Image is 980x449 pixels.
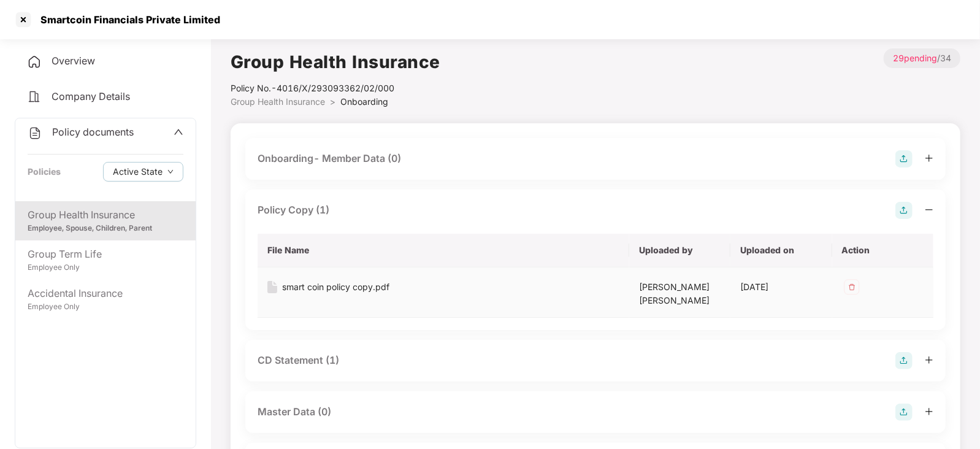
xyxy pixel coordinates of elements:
img: svg+xml;base64,PHN2ZyB4bWxucz0iaHR0cDovL3d3dy53My5vcmcvMjAwMC9zdmciIHdpZHRoPSIyOCIgaGVpZ2h0PSIyOC... [895,404,913,421]
span: Group Health Insurance [231,96,325,107]
div: Policy Copy (1) [258,202,329,218]
span: down [167,169,174,175]
img: svg+xml;base64,PHN2ZyB4bWxucz0iaHR0cDovL3d3dy53My5vcmcvMjAwMC9zdmciIHdpZHRoPSIyNCIgaGVpZ2h0PSIyNC... [28,126,42,140]
span: plus [925,154,933,163]
th: Action [832,234,933,267]
span: plus [925,407,933,416]
div: Employee Only [28,301,183,313]
img: svg+xml;base64,PHN2ZyB4bWxucz0iaHR0cDovL3d3dy53My5vcmcvMjAwMC9zdmciIHdpZHRoPSIzMiIgaGVpZ2h0PSIzMi... [842,277,862,297]
span: up [174,127,183,137]
button: Active Statedown [103,162,183,182]
div: Master Data (0) [258,404,331,420]
span: Onboarding [340,96,388,107]
div: Onboarding- Member Data (0) [258,151,401,166]
span: Company Details [52,90,130,102]
span: Overview [52,55,95,67]
div: Policy No.- 4016/X/293093362/02/000 [231,82,440,95]
div: Employee Only [28,262,183,274]
span: > [330,96,335,107]
img: svg+xml;base64,PHN2ZyB4bWxucz0iaHR0cDovL3d3dy53My5vcmcvMjAwMC9zdmciIHdpZHRoPSIyOCIgaGVpZ2h0PSIyOC... [895,150,913,167]
span: 29 pending [893,53,937,63]
img: svg+xml;base64,PHN2ZyB4bWxucz0iaHR0cDovL3d3dy53My5vcmcvMjAwMC9zdmciIHdpZHRoPSIyOCIgaGVpZ2h0PSIyOC... [895,202,913,219]
div: CD Statement (1) [258,353,339,368]
div: Accidental Insurance [28,286,183,301]
div: [DATE] [740,280,822,294]
img: svg+xml;base64,PHN2ZyB4bWxucz0iaHR0cDovL3d3dy53My5vcmcvMjAwMC9zdmciIHdpZHRoPSIyNCIgaGVpZ2h0PSIyNC... [27,90,42,104]
div: Policies [28,165,61,178]
div: [PERSON_NAME] [PERSON_NAME] [639,280,721,307]
th: Uploaded on [730,234,832,267]
p: / 34 [884,48,960,68]
span: Policy documents [52,126,134,138]
img: svg+xml;base64,PHN2ZyB4bWxucz0iaHR0cDovL3d3dy53My5vcmcvMjAwMC9zdmciIHdpZHRoPSIyNCIgaGVpZ2h0PSIyNC... [27,55,42,69]
img: svg+xml;base64,PHN2ZyB4bWxucz0iaHR0cDovL3d3dy53My5vcmcvMjAwMC9zdmciIHdpZHRoPSIxNiIgaGVpZ2h0PSIyMC... [267,281,277,293]
div: Smartcoin Financials Private Limited [33,13,220,26]
th: File Name [258,234,629,267]
h1: Group Health Insurance [231,48,440,75]
div: Group Term Life [28,247,183,262]
th: Uploaded by [629,234,730,267]
span: plus [925,356,933,364]
div: smart coin policy copy.pdf [282,280,389,294]
span: minus [925,205,933,214]
div: Employee, Spouse, Children, Parent [28,223,183,234]
img: svg+xml;base64,PHN2ZyB4bWxucz0iaHR0cDovL3d3dy53My5vcmcvMjAwMC9zdmciIHdpZHRoPSIyOCIgaGVpZ2h0PSIyOC... [895,352,913,369]
div: Group Health Insurance [28,207,183,223]
span: Active State [113,165,163,178]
